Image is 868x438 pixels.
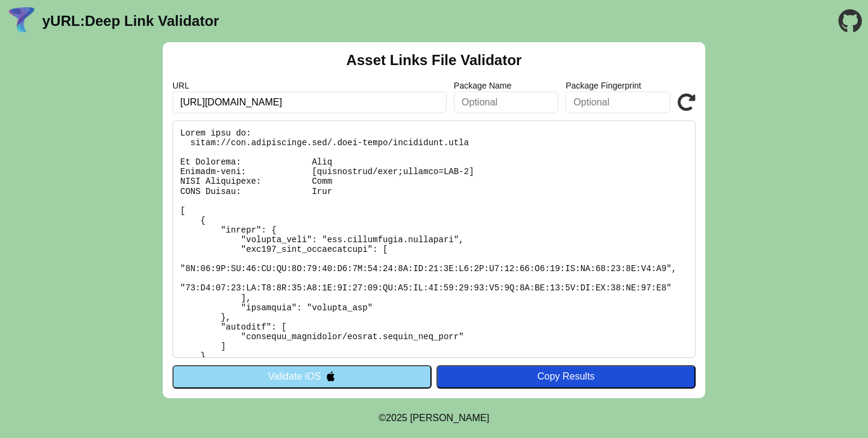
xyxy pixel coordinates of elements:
button: Copy Results [436,365,696,388]
h2: Asset Links File Validator [347,52,522,69]
button: Validate iOS [172,365,432,388]
a: Michael Ibragimchayev's Personal Site [410,413,489,423]
span: 2025 [386,413,407,423]
div: Copy Results [442,371,690,382]
label: Package Fingerprint [565,81,670,90]
label: URL [172,81,447,90]
img: appleIcon.svg [325,371,336,381]
input: Optional [565,92,670,113]
img: yURL Logo [6,5,37,37]
a: yURL:Deep Link Validator [42,13,219,30]
footer: © [379,398,489,438]
input: Optional [454,92,559,113]
label: Package Name [454,81,559,90]
input: Required [172,92,447,113]
pre: Lorem ipsu do: sitam://con.adipiscinge.sed/.doei-tempo/incididunt.utla Et Dolorema: Aliq Enimadm-... [172,120,696,358]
